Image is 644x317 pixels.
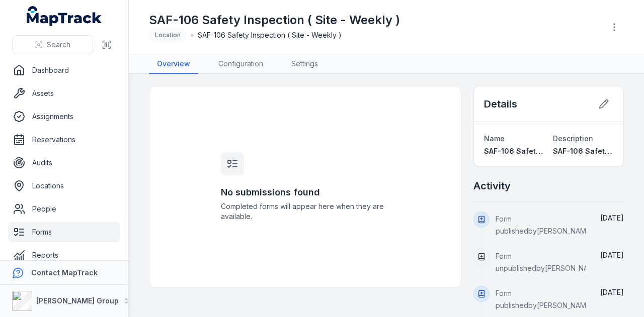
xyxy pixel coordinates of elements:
a: Assets [8,83,120,103]
h2: Details [484,97,517,111]
span: SAF-106 Safety Inspection ( Site - Weekly ) [484,147,638,155]
span: [DATE] [600,288,624,296]
button: Search [12,35,93,54]
a: Settings [283,55,326,74]
a: Locations [8,176,120,196]
a: MapTrack [27,6,102,26]
span: Description [553,134,593,143]
span: Name [484,134,505,143]
span: Form published by [PERSON_NAME] [496,289,593,309]
a: Assignments [8,107,120,127]
span: [DATE] [600,214,624,222]
span: SAF-106 Safety Inspection ( Site - Weekly ) [198,30,342,40]
a: Audits [8,153,120,173]
span: Search [47,40,70,50]
h3: No submissions found [221,185,390,199]
span: Form unpublished by [PERSON_NAME] [496,252,601,272]
time: 19/08/2025, 2:42:08 pm [600,251,624,259]
time: 19/08/2025, 2:40:59 pm [600,288,624,296]
a: Configuration [210,55,271,74]
span: Form published by [PERSON_NAME] [496,215,593,235]
a: Overview [149,55,198,74]
span: [DATE] [600,251,624,259]
span: Completed forms will appear here when they are available. [221,201,390,222]
a: Forms [8,222,120,242]
a: People [8,199,120,219]
h2: Activity [473,179,511,193]
strong: [PERSON_NAME] Group [36,296,119,305]
a: Reservations [8,130,120,150]
strong: Contact MapTrack [31,268,98,277]
time: 19/08/2025, 2:43:36 pm [600,214,624,222]
h1: SAF-106 Safety Inspection ( Site - Weekly ) [149,12,400,28]
a: Reports [8,245,120,265]
a: Dashboard [8,60,120,80]
div: Location [149,28,187,42]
